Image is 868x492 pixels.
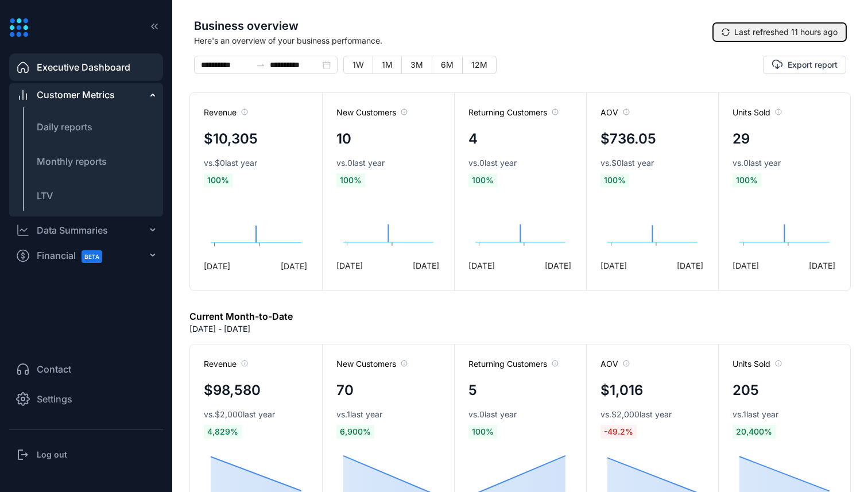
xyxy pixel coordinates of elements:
[336,358,408,370] span: New Customers
[600,425,637,439] span: -49.2 %
[677,259,703,272] span: [DATE]
[468,173,497,187] span: 100 %
[733,173,761,187] span: 100 %
[204,409,275,420] span: vs. $2,000 last year
[37,223,108,237] div: Data Summaries
[37,243,113,269] span: Financial
[733,157,781,169] span: vs. 0 last year
[600,358,630,370] span: AOV
[37,60,130,74] span: Executive Dashboard
[413,259,439,272] span: [DATE]
[336,107,408,118] span: New Customers
[189,309,293,323] h6: Current Month-to-Date
[468,380,477,401] h4: 5
[352,60,364,69] span: 1W
[468,409,517,420] span: vs. 0 last year
[722,28,730,36] span: sync
[733,380,759,401] h4: 205
[336,380,354,401] h4: 70
[600,107,630,118] span: AOV
[336,173,365,187] span: 100 %
[256,60,265,69] span: swap-right
[468,107,559,118] span: Returning Customers
[37,449,67,460] h3: Log out
[336,259,363,272] span: [DATE]
[468,129,478,149] h4: 4
[600,157,654,169] span: vs. $0 last year
[733,129,750,149] h4: 29
[468,157,517,169] span: vs. 0 last year
[468,425,497,439] span: 100 %
[204,129,258,149] h4: $10,305
[809,259,835,272] span: [DATE]
[410,60,423,69] span: 3M
[37,88,115,102] span: Customer Metrics
[204,358,248,370] span: Revenue
[733,425,776,439] span: 20,400 %
[256,60,265,69] span: to
[336,409,382,420] span: vs. 1 last year
[733,107,782,118] span: Units Sold
[37,362,71,376] span: Contact
[204,425,242,439] span: 4,829 %
[189,323,250,335] p: [DATE] - [DATE]
[281,260,307,272] span: [DATE]
[204,380,261,401] h4: $98,580
[713,23,846,41] button: syncLast refreshed 11 hours ago
[37,190,53,202] span: LTV
[204,107,248,118] span: Revenue
[37,121,92,133] span: Daily reports
[468,259,495,272] span: [DATE]
[600,409,672,420] span: vs. $2,000 last year
[204,157,257,169] span: vs. $0 last year
[545,259,571,272] span: [DATE]
[468,358,559,370] span: Returning Customers
[788,59,838,71] span: Export report
[763,56,846,74] button: Export report
[382,60,393,69] span: 1M
[194,17,713,34] span: Business overview
[82,250,102,263] span: BETA
[733,409,778,420] span: vs. 1 last year
[733,259,759,272] span: [DATE]
[194,34,713,47] span: Here's an overview of your business performance.
[734,26,838,38] span: Last refreshed 11 hours ago
[600,173,629,187] span: 100 %
[204,260,230,272] span: [DATE]
[471,60,487,69] span: 12M
[600,129,656,149] h4: $736.05
[336,157,385,169] span: vs. 0 last year
[204,173,232,187] span: 100 %
[733,358,782,370] span: Units Sold
[600,380,643,401] h4: $1,016
[600,259,627,272] span: [DATE]
[441,60,454,69] span: 6M
[336,425,374,439] span: 6,900 %
[37,156,107,167] span: Monthly reports
[37,392,72,406] span: Settings
[336,129,351,149] h4: 10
